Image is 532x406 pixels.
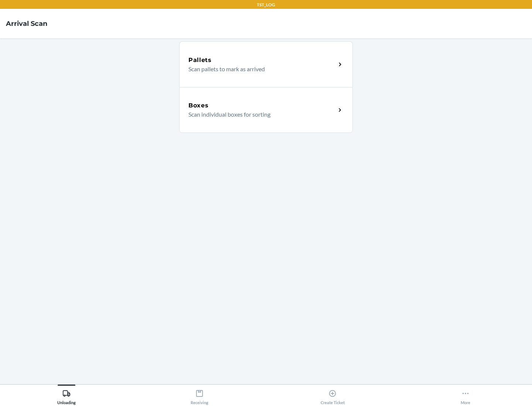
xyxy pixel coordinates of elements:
button: More [399,385,532,405]
a: BoxesScan individual boxes for sorting [179,87,353,133]
div: Unloading [57,386,76,405]
div: More [461,386,470,405]
h5: Boxes [188,101,209,110]
button: Receiving [133,385,266,405]
h5: Pallets [188,56,212,65]
button: Create Ticket [266,385,399,405]
div: Create Ticket [321,386,345,405]
p: TST_LOG [257,1,275,8]
a: PalletsScan pallets to mark as arrived [179,41,353,87]
div: Receiving [191,386,208,405]
h4: Arrival Scan [6,19,47,28]
p: Scan pallets to mark as arrived [188,65,330,73]
p: Scan individual boxes for sorting [188,110,330,119]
